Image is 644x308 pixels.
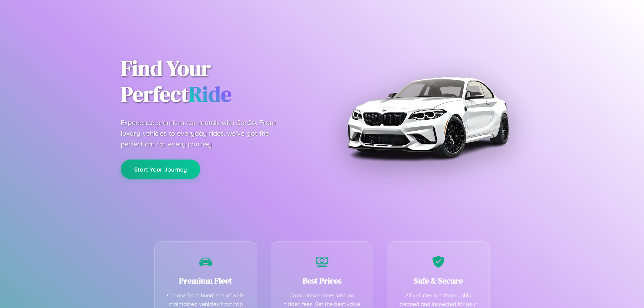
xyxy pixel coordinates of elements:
[121,56,312,107] h1: Find Your Perfect
[189,79,231,109] span: Ride
[344,34,512,201] img: Premium BMW car rental vehicle
[121,117,288,149] p: Experience premium car rentals with CarGo. From luxury vehicles to everyday rides, we've got the ...
[121,160,200,179] button: Start Your Journey
[281,275,363,286] h3: Best Prices
[397,275,479,286] h3: Safe & Secure
[165,275,247,286] h3: Premium Fleet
